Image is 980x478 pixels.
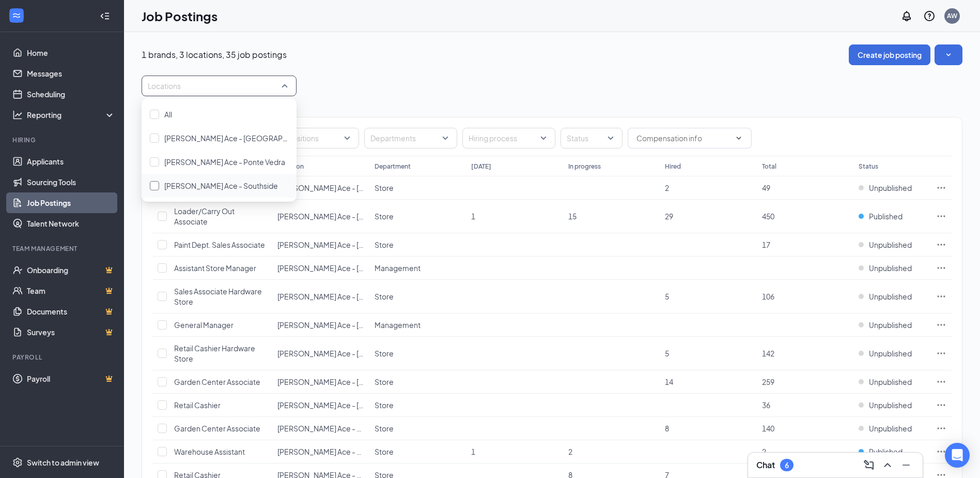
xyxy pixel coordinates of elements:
[665,292,669,301] span: 5
[375,263,421,273] span: Management
[12,244,113,253] div: Team Management
[869,377,912,387] span: Unpublished
[898,457,914,473] button: Minimize
[869,183,912,193] span: Unpublished
[762,349,774,358] span: 142
[762,447,766,456] span: 2
[936,211,946,221] svg: Ellipses
[863,459,875,471] svg: ComposeMessage
[27,192,115,213] a: Job Postings
[142,49,287,61] p: 1 brands, 3 locations, 35 job postings
[164,181,278,190] span: [PERSON_NAME] Ace - Southside
[762,212,774,221] span: 450
[936,240,946,250] svg: Ellipses
[735,134,743,142] svg: ChevronDown
[277,377,432,386] span: [PERSON_NAME] Ace - [GEOGRAPHIC_DATA]
[936,263,946,273] svg: Ellipses
[27,63,115,84] a: Messages
[869,400,912,410] span: Unpublished
[869,211,903,221] span: Published
[27,368,115,389] a: PayrollCrown
[375,377,394,386] span: Store
[277,424,398,433] span: [PERSON_NAME] Ace - Ponte Vedra
[272,440,369,464] td: Proctor Ace - Ponte Vedra
[142,102,297,126] div: All
[936,348,946,358] svg: Ellipses
[27,322,115,342] a: SurveysCrown
[945,443,970,468] div: Open Intercom Messenger
[849,44,930,65] button: Create job posting
[272,233,369,257] td: Proctor Ace - Neptune Beach
[174,240,265,249] span: Paint Dept. Sales Associate
[277,320,432,330] span: [PERSON_NAME] Ace - [GEOGRAPHIC_DATA]
[869,320,912,330] span: Unpublished
[757,156,854,176] th: Total
[27,213,115,234] a: Talent Network
[27,42,115,63] a: Home
[174,377,260,386] span: Garden Center Associate
[900,10,913,22] svg: Notifications
[568,212,577,221] span: 15
[936,423,946,434] svg: Ellipses
[375,349,394,358] span: Store
[568,447,572,456] span: 2
[142,126,297,150] div: Proctor Ace - Neptune Beach
[861,457,877,473] button: ComposeMessage
[466,156,563,176] th: [DATE]
[369,337,466,370] td: Store
[935,44,962,65] button: SmallChevronDown
[100,11,110,21] svg: Collapse
[27,260,115,280] a: OnboardingCrown
[277,349,432,358] span: [PERSON_NAME] Ace - [GEOGRAPHIC_DATA]
[375,447,394,456] span: Store
[879,457,896,473] button: ChevronUp
[277,240,432,249] span: [PERSON_NAME] Ace - [GEOGRAPHIC_DATA]
[27,172,115,192] a: Sourcing Tools
[369,313,466,337] td: Management
[277,183,432,192] span: [PERSON_NAME] Ace - [GEOGRAPHIC_DATA]
[947,11,957,20] div: AW
[164,157,285,167] span: [PERSON_NAME] Ace - Ponte Vedra
[277,447,398,456] span: [PERSON_NAME] Ace - Ponte Vedra
[375,162,411,171] div: Department
[563,156,660,176] th: In progress
[762,377,774,386] span: 259
[853,156,931,176] th: Status
[272,280,369,313] td: Proctor Ace - Neptune Beach
[27,84,115,104] a: Scheduling
[375,292,394,301] span: Store
[881,459,894,471] svg: ChevronUp
[174,400,221,410] span: Retail Cashier
[164,133,319,143] span: [PERSON_NAME] Ace - [GEOGRAPHIC_DATA]
[369,394,466,417] td: Store
[936,446,946,457] svg: Ellipses
[762,292,774,301] span: 106
[174,263,256,273] span: Assistant Store Manager
[272,417,369,440] td: Proctor Ace - Ponte Vedra
[665,377,673,386] span: 14
[12,136,113,144] div: Hiring
[936,320,946,330] svg: Ellipses
[375,320,421,330] span: Management
[164,110,172,119] span: All
[375,183,394,192] span: Store
[11,10,22,21] svg: WorkstreamLogo
[869,446,903,457] span: Published
[869,240,912,250] span: Unpublished
[665,183,669,192] span: 2
[869,263,912,273] span: Unpublished
[762,400,770,410] span: 36
[900,459,912,471] svg: Minimize
[762,424,774,433] span: 140
[12,457,23,468] svg: Settings
[27,151,115,172] a: Applicants
[174,320,234,330] span: General Manager
[272,337,369,370] td: Proctor Ace - Neptune Beach
[785,461,789,470] div: 6
[375,212,394,221] span: Store
[665,424,669,433] span: 8
[27,301,115,322] a: DocumentsCrown
[943,50,954,60] svg: SmallChevronDown
[277,212,432,221] span: [PERSON_NAME] Ace - [GEOGRAPHIC_DATA]
[375,240,394,249] span: Store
